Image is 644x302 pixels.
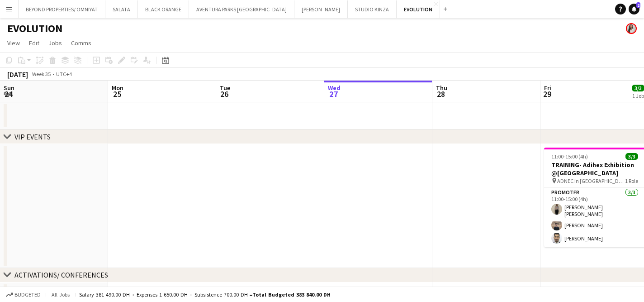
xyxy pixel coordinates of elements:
span: All jobs [50,291,71,298]
div: [DATE] [7,70,28,79]
span: Edit [29,39,39,47]
span: Fri [544,84,551,92]
button: STUDIO KINZA [348,0,397,18]
span: 11:00-15:00 (4h) [551,153,588,160]
span: Wed [328,84,341,92]
div: 1 Job [632,92,644,99]
a: Jobs [45,37,66,49]
button: AVENTURA PARKS [GEOGRAPHIC_DATA] [189,0,294,18]
span: 27 [327,89,341,99]
span: ADNEC in [GEOGRAPHIC_DATA] [557,177,625,184]
div: ACTIVATIONS/ CONFERENCES [14,270,108,279]
div: VIP EVENTS [14,132,51,141]
button: BLACK ORANGE [138,0,189,18]
button: SALATA [105,0,138,18]
span: Jobs [48,39,62,47]
span: Comms [71,39,91,47]
span: Week 35 [30,71,52,77]
span: Sun [4,84,14,92]
button: EVOLUTION [397,0,440,18]
span: View [7,39,20,47]
span: Thu [436,84,447,92]
span: 3/3 [625,153,638,160]
span: 26 [218,89,230,99]
span: 2 [636,2,640,8]
h1: EVOLUTION [7,22,62,35]
span: 28 [435,89,447,99]
a: 2 [629,4,639,14]
span: 25 [110,89,123,99]
a: Comms [67,37,95,49]
span: 29 [543,89,551,99]
button: [PERSON_NAME] [294,0,348,18]
a: Edit [25,37,43,49]
div: UTC+4 [56,71,72,77]
span: Budgeted [14,292,41,298]
span: 1 Role [625,177,638,184]
span: Tue [220,84,230,92]
app-user-avatar: Ines de Puybaudet [626,23,637,34]
span: 24 [2,89,14,99]
button: Budgeted [5,290,42,300]
span: Mon [112,84,123,92]
a: View [4,37,24,49]
div: Salary 381 490.00 DH + Expenses 1 650.00 DH + Subsistence 700.00 DH = [79,291,331,298]
span: Total Budgeted 383 840.00 DH [252,291,331,298]
button: BEYOND PROPERTIES/ OMNIYAT [19,0,105,18]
